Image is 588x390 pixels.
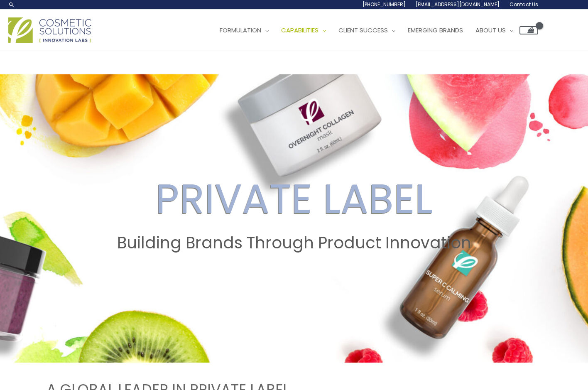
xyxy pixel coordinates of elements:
[332,18,402,43] a: Client Success
[416,1,500,8] span: [EMAIL_ADDRESS][DOMAIN_NAME]
[8,1,15,8] a: Search icon link
[8,174,580,223] h2: PRIVATE LABEL
[469,18,519,43] a: About Us
[213,18,275,43] a: Formulation
[207,18,538,43] nav: Site Navigation
[519,26,538,34] a: View Shopping Cart, empty
[363,1,406,8] span: [PHONE_NUMBER]
[220,26,261,34] span: Formulation
[8,17,91,43] img: Cosmetic Solutions Logo
[338,26,388,34] span: Client Success
[281,26,318,34] span: Capabilities
[8,233,580,253] h2: Building Brands Through Product Innovation
[402,18,469,43] a: Emerging Brands
[408,26,463,34] span: Emerging Brands
[475,26,506,34] span: About Us
[275,18,332,43] a: Capabilities
[510,1,538,8] span: Contact Us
